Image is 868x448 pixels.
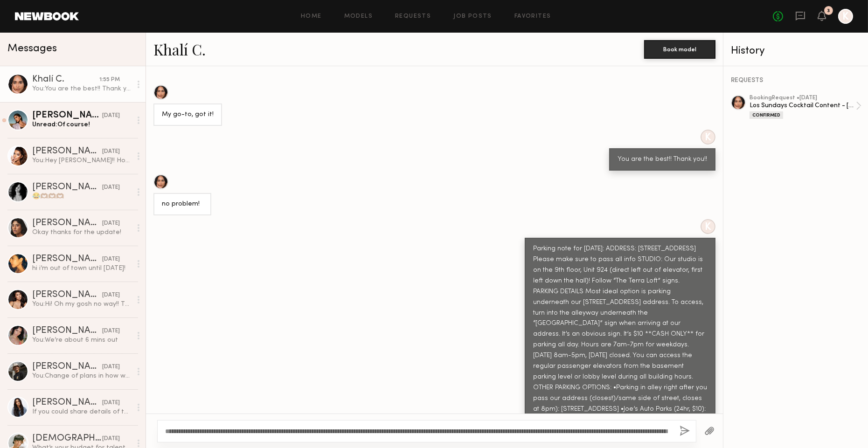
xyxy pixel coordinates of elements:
div: You are the best!! Thank you!! [618,154,707,165]
div: [PERSON_NAME] [32,255,102,264]
div: [PERSON_NAME] [32,111,102,120]
div: Parking note for [DATE]: ADDRESS: [STREET_ADDRESS] Please make sure to pass all info STUDIO: Our ... [533,244,707,426]
div: [DATE] [102,327,120,336]
div: You: Hi! Oh my gosh no way!! That's amazing! The story is set in the desert, playing on a summer ... [32,300,132,309]
div: [DATE] [102,255,120,264]
div: [PERSON_NAME] [32,326,102,336]
div: [PERSON_NAME] [32,183,102,192]
div: You: Hey [PERSON_NAME]!! Hope you’ve been doing well 😊 We’ve got a cocktail shoot coming up and w... [32,156,132,165]
div: [PERSON_NAME] [32,219,102,228]
div: REQUESTS [731,77,861,84]
div: 😂🫶🏽🫶🏽🫶🏽 [32,192,132,201]
div: You: We’re about 6 mins out [32,336,132,345]
div: Unread: Of course! [32,120,132,129]
a: Khalí C. [153,39,206,59]
div: [PERSON_NAME] [32,362,102,372]
a: Home [301,14,322,20]
button: Book model [644,40,715,59]
div: Confirmed [750,111,783,119]
span: Messages [7,43,57,54]
a: Requests [395,14,431,20]
div: Okay thanks for the update! [32,228,132,237]
div: [DATE] [102,219,120,228]
a: Models [344,14,373,20]
div: [DATE] [102,111,120,120]
div: [DATE] [102,363,120,372]
div: Los Sundays Cocktail Content - [DATE] [750,101,856,110]
div: [PERSON_NAME] [32,290,102,300]
div: no problem! [162,199,203,210]
div: My go-to, got it! [162,110,214,120]
a: K [838,9,853,24]
div: [PERSON_NAME] [32,398,102,407]
div: If you could share details of the job it would be great 😍😍😍 [32,407,132,416]
a: Book model [644,45,715,53]
a: bookingRequest •[DATE]Los Sundays Cocktail Content - [DATE]Confirmed [750,95,861,119]
a: Favorites [514,14,551,20]
div: [DEMOGRAPHIC_DATA][PERSON_NAME] [32,434,102,443]
div: booking Request • [DATE] [750,95,856,101]
div: [PERSON_NAME] [32,147,102,156]
div: You: Change of plans in how we're shooting the ecomm breakdown. We'll be doing smaller shoots acr... [32,372,132,380]
div: Khalí C. [32,75,99,84]
div: History [731,46,861,56]
div: [DATE] [102,183,120,192]
div: [DATE] [102,434,120,443]
div: You: You are the best!! Thank you!! [32,84,132,93]
div: hi i’m out of town until [DATE]! [32,264,132,273]
div: [DATE] [102,399,120,407]
div: 1:55 PM [99,76,120,84]
a: Job Posts [453,14,492,20]
div: [DATE] [102,147,120,156]
div: 3 [827,8,830,14]
div: [DATE] [102,291,120,300]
